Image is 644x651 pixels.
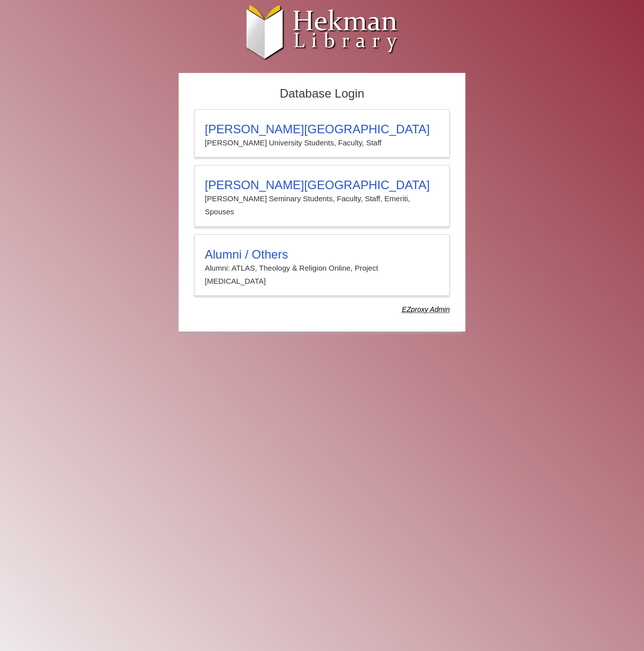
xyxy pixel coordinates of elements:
a: [PERSON_NAME][GEOGRAPHIC_DATA][PERSON_NAME] Seminary Students, Faculty, Staff, Emeriti, Spouses [194,165,450,227]
a: [PERSON_NAME][GEOGRAPHIC_DATA][PERSON_NAME] University Students, Faculty, Staff [194,109,450,157]
p: [PERSON_NAME] University Students, Faculty, Staff [205,136,439,149]
h3: Alumni / Others [205,248,439,262]
p: Alumni: ATLAS, Theology & Religion Online, Project [MEDICAL_DATA] [205,262,439,288]
h3: [PERSON_NAME][GEOGRAPHIC_DATA] [205,178,439,192]
summary: Alumni / OthersAlumni: ATLAS, Theology & Religion Online, Project [MEDICAL_DATA] [205,248,439,288]
dfn: Use Alumni login [402,305,450,313]
h3: [PERSON_NAME][GEOGRAPHIC_DATA] [205,122,439,136]
h2: Database Login [189,84,455,104]
p: [PERSON_NAME] Seminary Students, Faculty, Staff, Emeriti, Spouses [205,192,439,219]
